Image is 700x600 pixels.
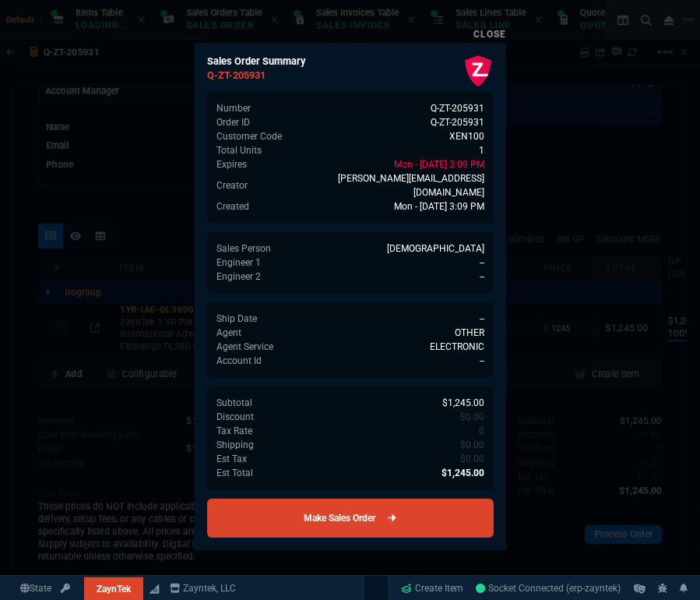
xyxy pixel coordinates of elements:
span: Socket Connected (erp-zayntek) [477,583,621,594]
a: Close [473,29,506,40]
h5: Q-ZT-205931 [207,68,494,83]
a: Make Sales Order [207,499,494,538]
a: Create Item [396,577,470,600]
a: bwMH214DKE1hn_ZGAAHV [477,581,621,595]
a: API TOKEN [56,581,75,595]
a: Global State [16,581,56,595]
h6: Sales Order Summary [207,55,494,68]
a: msbcCompanyName [165,581,241,595]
